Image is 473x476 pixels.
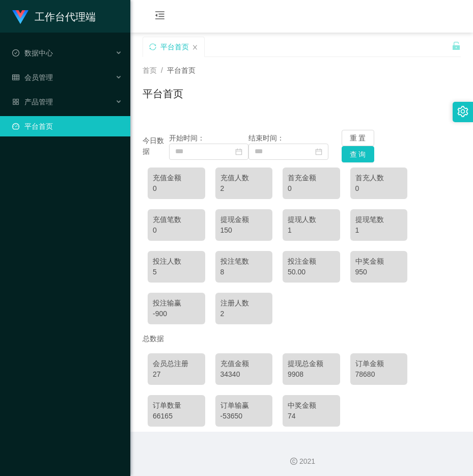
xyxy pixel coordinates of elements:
div: 9908 [288,369,335,380]
div: 950 [355,267,403,277]
div: 50.00 [288,267,335,277]
div: -53650 [220,411,268,422]
i: 图标: menu-fold [143,1,177,33]
span: 平台首页 [167,66,196,74]
div: 投注人数 [153,256,200,267]
div: 34340 [220,369,268,380]
div: 订单金额 [355,358,403,369]
i: 图标: calendar [315,148,322,155]
div: 78680 [355,369,403,380]
div: -900 [153,309,200,319]
div: 充值金额 [153,173,200,183]
i: 图标: check-circle-o [12,49,19,57]
div: 2 [220,183,268,194]
span: 产品管理 [12,98,53,106]
div: 8 [220,267,268,277]
div: 27 [153,369,200,380]
div: 投注金额 [288,256,335,267]
div: 0 [153,225,200,236]
div: 充值金额 [220,358,268,369]
div: 2021 [138,456,465,467]
div: 2 [220,309,268,319]
div: 会员总注册 [153,358,200,369]
i: 图标: close [192,44,198,50]
i: 图标: table [12,74,19,81]
div: 66165 [153,411,200,422]
div: 首充金额 [288,173,335,183]
div: 订单输赢 [220,400,268,411]
i: 图标: sync [149,43,156,50]
div: 提现笔数 [355,214,403,225]
div: 中奖金额 [288,400,335,411]
span: 会员管理 [12,73,53,81]
i: 图标: unlock [452,41,461,50]
div: 今日数据 [143,135,169,157]
div: 充值人数 [220,173,268,183]
span: 数据中心 [12,49,53,57]
button: 重 置 [342,130,374,146]
div: 注册人数 [220,298,268,309]
span: 开始时间： [169,134,205,142]
div: 提现总金额 [288,358,335,369]
h1: 工作台代理端 [35,1,96,33]
div: 0 [153,183,200,194]
i: 图标: appstore-o [12,98,19,105]
i: 图标: calendar [235,148,242,155]
div: 投注笔数 [220,256,268,267]
div: 首充人数 [355,173,403,183]
div: 充值笔数 [153,214,200,225]
div: 提现金额 [220,214,268,225]
div: 平台首页 [160,37,189,57]
div: 150 [220,225,268,236]
div: 0 [355,183,403,194]
i: 图标: setting [457,106,468,117]
img: logo.9652507e.png [12,10,29,24]
i: 图标: copyright [290,458,297,465]
div: 订单数量 [153,400,200,411]
div: 74 [288,411,335,422]
div: 1 [355,225,403,236]
span: / [161,66,163,74]
h1: 平台首页 [143,86,183,101]
div: 总数据 [143,329,461,348]
div: 0 [288,183,335,194]
div: 5 [153,267,200,277]
div: 投注输赢 [153,298,200,309]
a: 图标: dashboard平台首页 [12,116,122,136]
div: 提现人数 [288,214,335,225]
span: 首页 [143,66,157,74]
a: 工作台代理端 [12,12,96,20]
div: 中奖金额 [355,256,403,267]
button: 查 询 [342,146,374,162]
span: 结束时间： [248,134,284,142]
div: 1 [288,225,335,236]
